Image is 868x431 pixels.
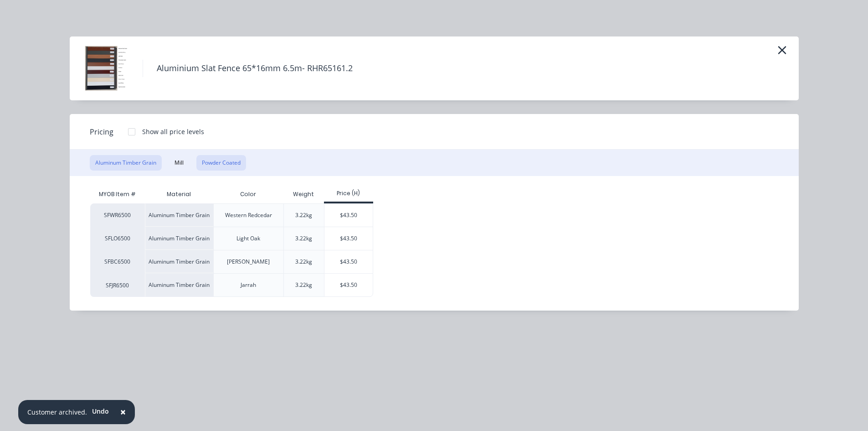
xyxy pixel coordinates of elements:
[90,227,145,250] div: SFLO6500
[145,250,213,273] div: Aluminum Timber Grain
[169,155,189,171] button: Mill
[233,183,263,206] div: Color
[295,258,312,266] div: 3.22kg
[324,274,373,296] div: $43.50
[324,189,374,197] div: Price (H)
[90,126,113,137] span: Pricing
[90,273,145,297] div: SFJR6500
[87,405,114,418] button: Undo
[145,203,213,227] div: Aluminum Timber Grain
[241,281,256,289] div: Jarrah
[145,185,213,203] div: Material
[90,185,145,203] div: MYOB Item #
[286,183,321,206] div: Weight
[143,60,366,77] h4: Aluminium Slat Fence 65*16mm 6.5m- RHR65161.2
[324,227,373,250] div: $43.50
[90,203,145,227] div: SFWR6500
[145,227,213,250] div: Aluminum Timber Grain
[83,46,129,91] img: Aluminium Slat Fence 65*16mm 6.5m- RHR65161.2
[27,407,87,417] div: Customer archived.
[90,155,162,171] button: Aluminum Timber Grain
[324,204,373,227] div: $43.50
[295,234,312,243] div: 3.22kg
[225,211,272,219] div: Western Redcedar
[227,258,270,266] div: [PERSON_NAME]
[142,127,204,136] div: Show all price levels
[196,155,246,171] button: Powder Coated
[90,250,145,273] div: SFBC6500
[295,211,312,219] div: 3.22kg
[111,401,135,423] button: Close
[295,281,312,289] div: 3.22kg
[236,234,260,243] div: Light Oak
[120,405,126,418] span: ×
[324,250,373,273] div: $43.50
[145,273,213,297] div: Aluminum Timber Grain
